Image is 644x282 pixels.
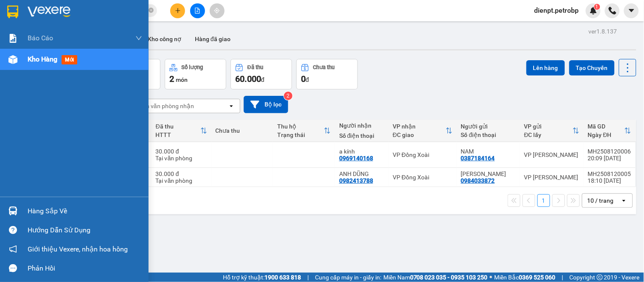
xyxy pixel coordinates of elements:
[597,274,603,280] span: copyright
[519,274,556,281] strong: 0369 525 060
[284,92,292,100] sup: 2
[216,127,269,134] div: Chưa thu
[170,3,185,18] button: plus
[313,64,335,70] div: Chưa thu
[182,64,203,70] div: Số lượng
[569,60,615,75] button: Tạo Chuyến
[210,3,225,18] button: aim
[383,273,488,282] span: Miền Nam
[562,273,563,282] span: |
[315,273,381,282] span: Cung cấp máy in - giấy in:
[495,273,556,282] span: Miền Bắc
[9,245,17,253] span: notification
[528,5,586,16] span: dienpt.petrobp
[81,28,139,38] div: a kính
[149,7,154,15] span: close-circle
[588,170,631,177] div: MH2508120005
[7,28,75,38] div: NAM
[588,131,624,138] div: Ngày ĐH
[588,196,614,205] div: 10 / trang
[461,131,516,138] div: Số điện thoại
[264,274,301,281] strong: 1900 633 818
[621,197,627,204] svg: open
[596,4,599,10] span: 1
[273,120,335,142] th: Toggle SortBy
[7,6,18,18] img: logo-vxr
[588,155,631,162] div: 20:09 [DATE]
[339,148,384,155] div: a kính
[152,120,211,142] th: Toggle SortBy
[190,3,205,18] button: file-add
[339,132,384,139] div: Số điện thoại
[589,27,617,36] div: ver 1.8.137
[7,8,20,17] span: Gửi:
[28,244,128,254] span: Giới thiệu Vexere, nhận hoa hồng
[526,60,565,75] button: Lên hàng
[231,59,292,89] button: Đã thu60.000đ
[590,7,597,14] img: icon-new-feature
[28,205,142,218] div: Hàng sắp về
[156,170,207,177] div: 30.000 đ
[81,8,101,17] span: Nhận:
[28,262,142,275] div: Phản hồi
[584,120,636,142] th: Toggle SortBy
[9,264,17,272] span: message
[296,59,358,89] button: Chưa thu0đ
[461,177,495,184] div: 0984033872
[537,194,550,207] button: 1
[393,174,452,181] div: VP Đồng Xoài
[214,8,220,14] span: aim
[247,64,263,70] div: Đã thu
[8,207,17,215] img: warehouse-icon
[135,35,142,42] span: down
[301,74,306,84] span: 0
[393,123,445,130] div: VP nhận
[176,76,188,83] span: món
[62,55,77,64] span: mới
[490,276,492,279] span: ⚪️
[188,29,237,49] button: Hàng đã giao
[149,8,154,13] span: close-circle
[223,273,301,282] span: Hỗ trợ kỹ thuật:
[461,123,516,130] div: Người gửi
[175,8,181,14] span: plus
[165,59,226,89] button: Số lượng2món
[235,74,261,84] span: 60.000
[156,131,200,138] div: HTTT
[393,131,445,138] div: ĐC giao
[524,151,579,158] div: VP [PERSON_NAME]
[410,274,488,281] strong: 0708 023 035 - 0935 103 250
[156,123,200,130] div: Đã thu
[388,120,456,142] th: Toggle SortBy
[588,148,631,155] div: MH2508120006
[28,55,57,63] span: Kho hàng
[277,123,324,130] div: Thu hộ
[609,7,616,14] img: phone-icon
[628,7,636,14] span: caret-down
[588,177,631,184] div: 18:10 [DATE]
[624,3,639,18] button: caret-down
[228,103,235,109] svg: open
[339,122,384,129] div: Người nhận
[461,170,516,177] div: ANH THIỆU
[81,7,139,28] div: VP Đồng Xoài
[8,34,17,43] img: solution-icon
[524,123,573,130] div: VP gửi
[28,33,53,43] span: Báo cáo
[306,76,309,83] span: đ
[135,102,194,110] div: Chọn văn phòng nhận
[156,148,207,155] div: 30.000 đ
[9,226,17,234] span: question-circle
[393,151,452,158] div: VP Đồng Xoài
[277,131,324,138] div: Trạng thái
[7,7,75,28] div: VP [PERSON_NAME]
[524,131,573,138] div: ĐC lấy
[307,273,309,282] span: |
[6,56,20,64] span: CR :
[6,55,76,65] div: 30.000
[156,177,207,184] div: Tại văn phòng
[169,74,174,84] span: 2
[520,120,584,142] th: Toggle SortBy
[261,76,264,83] span: đ
[244,96,288,113] button: Bộ lọc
